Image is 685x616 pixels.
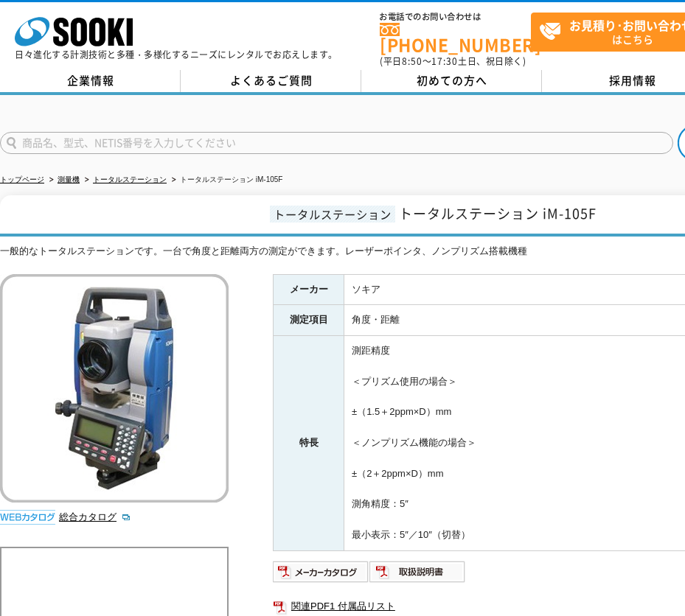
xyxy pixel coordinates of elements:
span: 17:30 [431,55,458,68]
a: よくあるご質問 [181,70,361,92]
a: メーカーカタログ [273,570,369,581]
a: 取扱説明書 [369,570,466,581]
span: 8:50 [402,55,423,68]
span: トータルステーション iM-105F [399,203,597,223]
img: メーカーカタログ [273,560,369,584]
th: 測定項目 [274,305,344,336]
span: トータルステーション [270,206,395,223]
a: 初めての方へ [361,70,542,92]
img: 取扱説明書 [369,560,466,584]
a: 測量機 [58,175,80,183]
li: トータルステーション iM-105F [169,172,282,188]
span: (平日 ～ 土日、祝日除く) [380,55,526,68]
p: 日々進化する計測技術と多種・多様化するニーズにレンタルでお応えします。 [15,50,338,59]
span: 初めての方へ [417,72,487,88]
a: [PHONE_NUMBER] [380,23,531,53]
a: トータルステーション [93,175,167,183]
th: 特長 [274,336,344,550]
a: 総合カタログ [59,511,131,522]
span: お電話でのお問い合わせは [380,13,531,21]
th: メーカー [274,274,344,305]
